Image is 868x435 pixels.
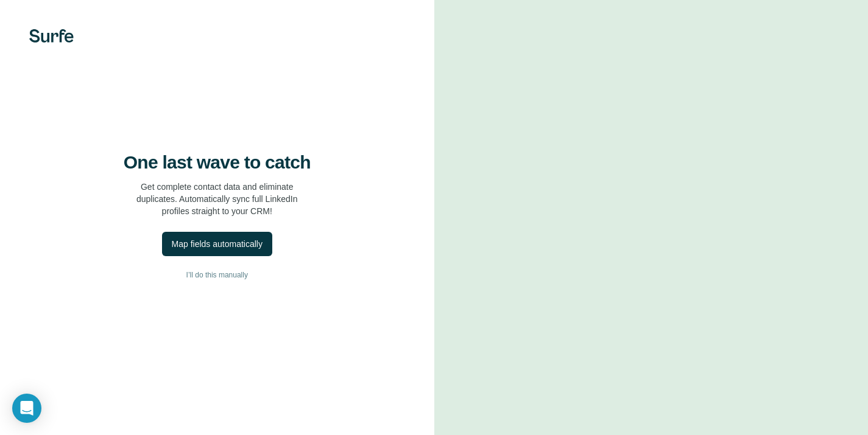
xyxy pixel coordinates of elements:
[12,394,41,423] div: Open Intercom Messenger
[124,151,311,173] h4: One last wave to catch
[136,181,298,217] p: Get complete contact data and eliminate duplicates. Automatically sync full LinkedIn profiles str...
[172,238,263,250] div: Map fields automatically
[186,270,248,280] span: I’ll do this manually
[24,266,410,284] button: I’ll do this manually
[29,29,74,43] img: Surfe's logo
[162,232,272,256] button: Map fields automatically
